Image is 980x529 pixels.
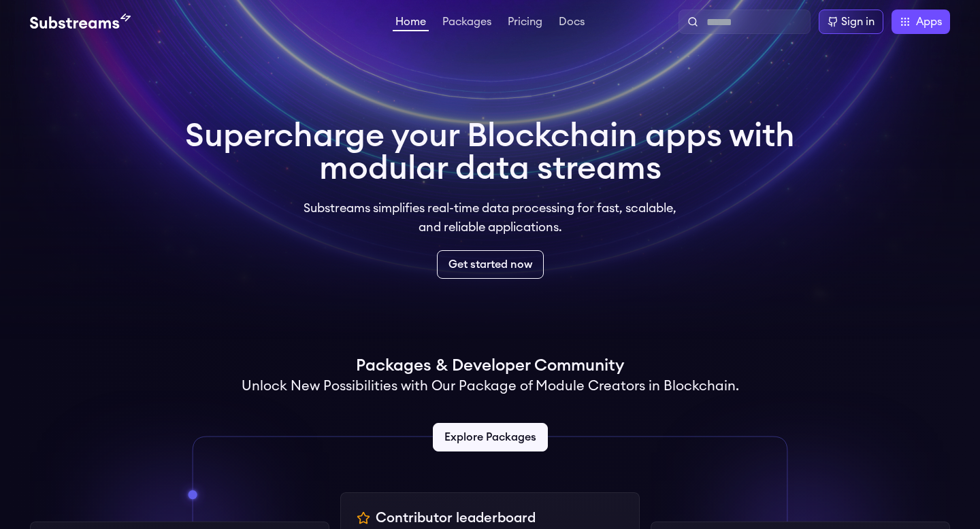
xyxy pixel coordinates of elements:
[819,10,883,34] a: Sign in
[505,16,545,30] a: Pricing
[556,16,587,30] a: Docs
[916,14,942,30] span: Apps
[30,14,131,30] img: Substream's logo
[440,16,494,30] a: Packages
[433,423,548,451] a: Explore Packages
[294,199,686,237] p: Substreams simplifies real-time data processing for fast, scalable, and reliable applications.
[356,355,624,377] h1: Packages & Developer Community
[393,16,429,31] a: Home
[437,250,544,279] a: Get started now
[242,377,739,396] h2: Unlock New Possibilities with Our Package of Module Creators in Blockchain.
[185,120,795,185] h1: Supercharge your Blockchain apps with modular data streams
[841,14,875,30] div: Sign in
